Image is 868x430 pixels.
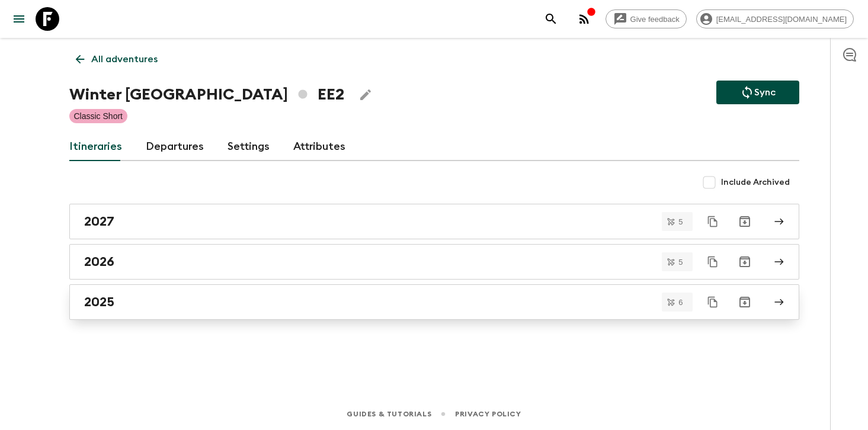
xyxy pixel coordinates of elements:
button: Sync adventure departures to the booking engine [716,81,799,104]
button: Archive [733,210,757,233]
h2: 2025 [84,294,114,310]
p: Sync [754,85,776,100]
p: Classic Short [74,110,123,122]
span: Give feedback [624,15,686,24]
a: Settings [228,133,270,161]
span: [EMAIL_ADDRESS][DOMAIN_NAME] [710,15,853,24]
h2: 2027 [84,214,114,229]
button: Duplicate [702,291,723,313]
a: Privacy Policy [455,407,521,421]
button: Archive [733,290,757,314]
h1: Winter [GEOGRAPHIC_DATA] EE2 [69,83,344,107]
a: Attributes [293,133,345,161]
button: Duplicate [702,251,723,272]
span: Include Archived [721,177,790,188]
div: [EMAIL_ADDRESS][DOMAIN_NAME] [696,9,854,28]
a: 2026 [69,244,799,280]
button: menu [7,7,31,31]
button: Archive [733,250,757,274]
span: 5 [671,218,690,226]
a: Itineraries [69,133,122,161]
a: Guides & Tutorials [347,407,431,421]
a: 2027 [69,204,799,239]
button: search adventures [539,7,563,31]
h2: 2026 [84,254,114,269]
p: All adventures [91,52,158,66]
span: 6 [671,299,690,306]
span: 5 [671,258,690,266]
a: 2025 [69,284,799,320]
button: Edit Adventure Title [354,83,377,107]
button: Duplicate [702,211,723,232]
a: Give feedback [606,9,687,28]
a: All adventures [69,47,164,71]
a: Departures [146,133,204,161]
